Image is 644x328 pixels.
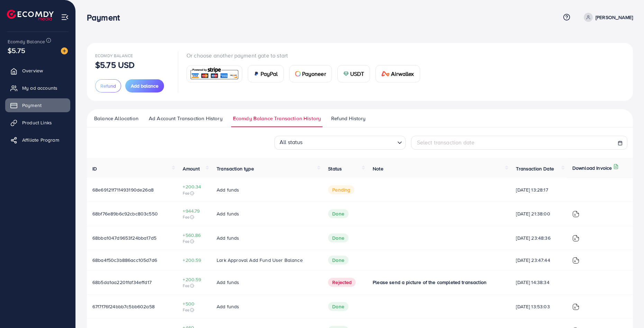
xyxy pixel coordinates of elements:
[94,115,138,122] span: Balance Allocation
[5,98,70,112] a: Payment
[328,233,348,242] span: Done
[217,165,254,172] span: Transaction type
[381,71,390,77] img: card
[289,65,332,82] a: cardPayoneer
[328,185,354,194] span: pending
[581,13,633,22] a: [PERSON_NAME]
[183,232,206,239] span: +560.86
[183,214,206,220] span: Fee
[217,279,239,286] span: Add funds
[596,13,633,21] p: [PERSON_NAME]
[217,234,239,241] span: Add funds
[183,165,200,172] span: Amount
[302,70,326,78] span: Payoneer
[100,82,116,89] span: Refund
[87,12,125,23] h3: Payment
[22,136,59,143] span: Affiliate Program
[22,85,57,91] span: My ad accounts
[183,257,206,264] span: +200.59
[189,67,240,81] img: card
[217,303,239,310] span: Add funds
[95,79,121,92] button: Refund
[8,45,25,55] span: $5.75
[493,73,639,323] iframe: Chat
[22,102,42,109] span: Payment
[61,13,69,21] img: menu
[183,276,206,283] span: +200.59
[125,79,164,92] button: Add balance
[149,115,223,122] span: Ad Account Transaction History
[187,65,242,82] a: card
[278,136,304,148] span: All status
[95,53,133,59] span: Ecomdy Balance
[95,61,135,69] p: $5.75 USD
[92,303,155,310] span: 67f7f76f24bbb7c5bb602a58
[328,302,348,311] span: Done
[183,239,206,244] span: Fee
[375,65,420,82] a: cardAirwallex
[373,165,383,172] span: Note
[328,165,342,172] span: Status
[391,70,414,78] span: Airwallex
[233,115,321,122] span: Ecomdy Balance Transaction History
[328,256,348,265] span: Done
[5,81,70,95] a: My ad accounts
[92,186,154,193] span: 68e69121f711493190de26a8
[274,136,406,150] div: Search for option
[92,279,152,286] span: 68b5da1aa2201faf34effd17
[92,257,157,264] span: 68ba4f50c3b886acc105d7d6
[254,71,259,77] img: card
[183,183,206,190] span: +200.34
[350,70,364,78] span: USDT
[131,82,158,89] span: Add balance
[183,283,206,289] span: Fee
[343,71,349,77] img: card
[5,133,70,147] a: Affiliate Program
[183,190,206,196] span: Fee
[8,38,45,45] span: Ecomdy Balance
[248,65,284,82] a: cardPayPal
[92,234,156,241] span: 68bba1047d9653f24bba17d5
[7,10,54,20] img: logo
[183,207,206,214] span: +944.79
[22,67,43,74] span: Overview
[92,210,158,217] span: 68bf76e89b6c92cbc803c550
[217,210,239,217] span: Add funds
[295,71,301,77] img: card
[417,139,475,146] span: Select transaction date
[373,279,487,286] span: Please send a picture of the completed transaction
[331,115,365,122] span: Refund History
[22,119,52,126] span: Product Links
[337,65,370,82] a: cardUSDT
[328,209,348,218] span: Done
[305,137,394,148] input: Search for option
[187,51,426,60] p: Or choose another payment gate to start
[61,47,68,54] img: image
[217,257,303,264] span: Lark Approval Add Fund User Balance
[183,300,206,307] span: +500
[261,70,278,78] span: PayPal
[217,186,239,193] span: Add funds
[328,278,356,287] span: Rejected
[92,165,97,172] span: ID
[5,64,70,78] a: Overview
[183,307,206,313] span: Fee
[5,116,70,130] a: Product Links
